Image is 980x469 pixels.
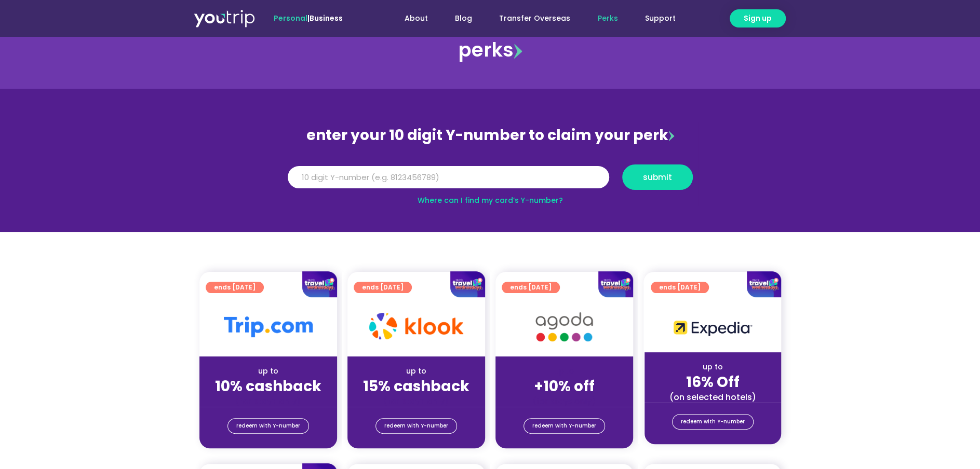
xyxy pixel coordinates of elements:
[631,9,689,28] a: Support
[363,376,469,396] strong: 15% cashback
[215,376,321,396] strong: 10% cashback
[523,418,605,434] a: redeem with Y-number
[371,9,689,28] nav: Menu
[236,419,300,433] span: redeem with Y-number
[486,9,584,28] a: Transfer Overseas
[504,396,625,407] div: (for stays only)
[653,392,773,403] div: (on selected hotels)
[534,376,595,396] strong: +10% off
[744,13,772,24] span: Sign up
[356,366,477,377] div: up to
[584,9,631,28] a: Perks
[643,173,672,181] span: submit
[681,415,745,429] span: redeem with Y-number
[356,396,477,407] div: (for stays only)
[730,9,786,27] a: Sign up
[672,414,754,430] a: redeem with Y-number
[274,13,307,23] span: Personal
[283,122,698,149] div: enter your 10 digit Y-number to claim your perk
[418,195,563,205] a: Where can I find my card’s Y-number?
[310,13,343,23] a: Business
[391,9,441,28] a: About
[208,396,329,407] div: (for stays only)
[532,419,596,433] span: redeem with Y-number
[555,366,574,376] span: up to
[622,164,693,190] button: submit
[288,164,693,198] form: Y Number
[653,362,773,373] div: up to
[441,9,486,28] a: Blog
[375,418,457,434] a: redeem with Y-number
[208,366,329,377] div: up to
[227,418,309,434] a: redeem with Y-number
[384,419,448,433] span: redeem with Y-number
[288,166,609,189] input: 10 digit Y-number (e.g. 8123456789)
[274,13,343,23] span: |
[686,372,740,392] strong: 16% Off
